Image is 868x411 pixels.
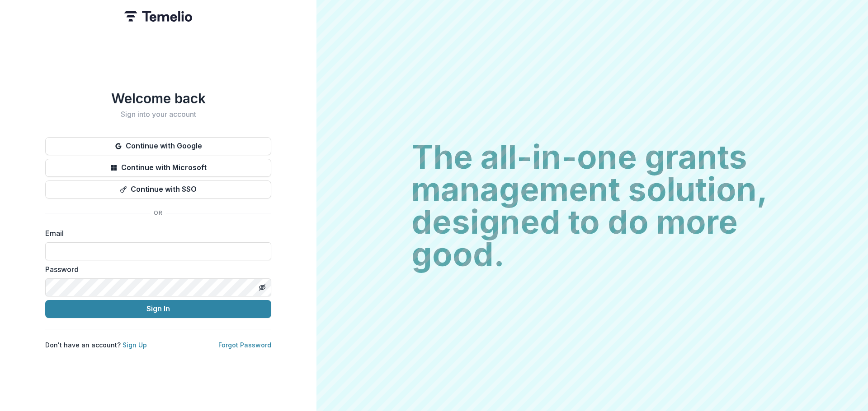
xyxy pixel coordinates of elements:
button: Continue with SSO [45,180,271,199]
button: Sign In [45,300,271,318]
a: Forgot Password [218,341,271,349]
button: Continue with Google [45,137,271,155]
h1: Welcome back [45,90,271,106]
button: Continue with Microsoft [45,159,271,177]
label: Password [45,264,266,275]
button: Toggle password visibility [255,280,269,295]
h2: Sign into your account [45,110,271,119]
a: Sign Up [123,341,147,349]
label: Email [45,228,266,239]
p: Don't have an account? [45,340,147,350]
img: Temelio [124,11,192,22]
